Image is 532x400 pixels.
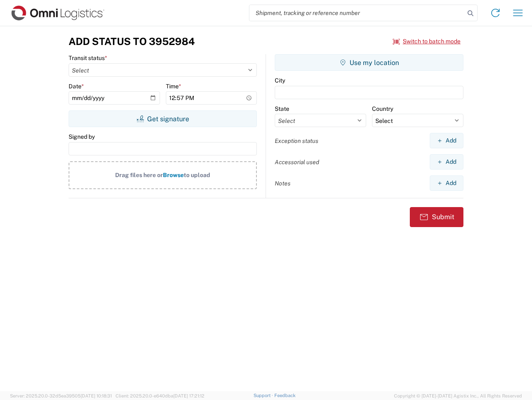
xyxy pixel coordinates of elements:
[372,105,393,112] label: Country
[115,172,163,178] span: Drag files here or
[394,392,522,400] span: Copyright © [DATE]-[DATE] Agistix Inc., All Rights Reserved
[393,35,461,48] button: Switch to batch mode
[275,105,289,112] label: State
[69,54,107,62] label: Transit status
[275,77,285,84] label: City
[275,180,291,187] label: Notes
[116,393,204,398] span: Client: 2025.20.0-e640dba
[81,393,112,398] span: [DATE] 10:18:31
[275,158,319,166] label: Accessorial used
[166,82,181,90] label: Time
[173,393,204,398] span: [DATE] 17:21:12
[410,207,463,227] button: Submit
[249,5,465,21] input: Shipment, tracking or reference number
[69,35,195,47] h3: Add Status to 3952984
[69,133,95,140] label: Signed by
[430,133,463,148] button: Add
[69,82,84,90] label: Date
[184,172,210,178] span: to upload
[10,393,112,398] span: Server: 2025.20.0-32d5ea39505
[430,154,463,170] button: Add
[275,54,463,71] button: Use my location
[275,137,318,145] label: Exception status
[69,110,257,127] button: Get signature
[163,172,184,178] span: Browse
[430,175,463,191] button: Add
[274,393,296,398] a: Feedback
[254,393,274,398] a: Support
